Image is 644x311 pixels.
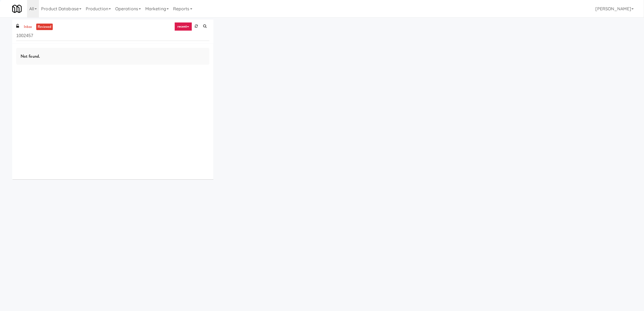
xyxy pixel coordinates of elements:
span: Not found. [21,53,40,59]
input: Search vision orders [16,31,209,41]
img: Micromart [12,4,22,14]
a: inbox [22,24,34,30]
a: recent [174,22,192,31]
a: reviewed [36,24,53,30]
